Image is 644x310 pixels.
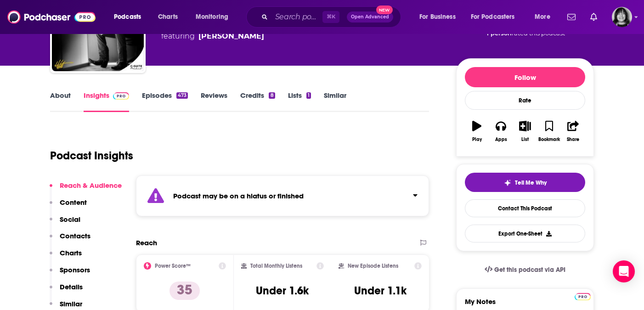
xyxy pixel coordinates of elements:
h2: Power Score™ [155,263,191,269]
a: Get this podcast via API [477,259,573,281]
a: Credits8 [240,91,275,112]
span: Get this podcast via API [494,266,565,274]
button: Bookmark [537,115,561,148]
span: Charts [158,11,178,23]
a: Show notifications dropdown [587,9,601,25]
div: 1 [306,92,311,99]
a: Show notifications dropdown [564,9,579,25]
a: InsightsPodchaser Pro [84,91,129,112]
button: open menu [465,10,528,24]
a: Lists1 [288,91,311,112]
span: Logged in as parkdalepublicity1 [612,7,632,27]
div: Open Intercom Messenger [613,260,635,282]
h2: Total Monthly Listens [250,263,302,269]
p: Reach & Audience [60,181,122,190]
div: 473 [176,92,188,99]
a: Charts [152,10,183,24]
a: Contact This Podcast [465,199,585,217]
div: List [521,137,529,142]
h3: Under 1.1k [354,284,407,298]
button: open menu [528,10,562,24]
a: Pro website [575,292,591,300]
h3: Under 1.6k [256,284,309,298]
p: Content [60,198,87,207]
span: For Podcasters [471,11,515,23]
a: About [50,91,71,112]
button: open menu [107,10,153,24]
button: open menu [413,10,467,24]
button: Content [50,198,87,215]
a: Episodes473 [142,91,188,112]
a: Similar [324,91,346,112]
button: Reach & Audience [50,181,122,198]
div: Bookmark [538,137,560,142]
p: Charts [60,248,82,257]
span: Monitoring [196,11,228,23]
button: Contacts [50,231,90,248]
div: Search podcasts, credits, & more... [255,6,410,28]
button: Follow [465,67,585,87]
p: Details [60,282,83,291]
span: Open Advanced [351,15,389,19]
button: Export One-Sheet [465,225,585,242]
button: Sponsors [50,265,90,282]
h2: Reach [136,238,157,247]
h1: Podcast Insights [50,149,133,163]
div: Play [472,137,482,142]
button: open menu [189,10,240,24]
img: Podchaser Pro [113,92,129,100]
img: Podchaser Pro [575,293,591,300]
span: More [535,11,550,23]
input: Search podcasts, credits, & more... [271,10,322,24]
p: Similar [60,299,82,308]
span: ⌘ K [322,11,339,23]
div: Rate [465,91,585,110]
button: List [513,115,537,148]
h2: New Episode Listens [348,263,398,269]
span: Podcasts [114,11,141,23]
button: Social [50,215,80,232]
img: User Profile [612,7,632,27]
button: Share [561,115,585,148]
p: Sponsors [60,265,90,274]
button: Details [50,282,83,299]
span: New [376,6,393,14]
button: tell me why sparkleTell Me Why [465,173,585,192]
div: 8 [269,92,275,99]
img: tell me why sparkle [504,179,511,186]
a: Reviews [201,91,227,112]
div: Apps [495,137,507,142]
button: Apps [489,115,513,148]
span: Tell Me Why [515,179,547,186]
button: Show profile menu [612,7,632,27]
p: Contacts [60,231,90,240]
p: Social [60,215,80,224]
span: featuring [161,31,328,42]
section: Click to expand status details [136,175,429,216]
button: Charts [50,248,82,265]
div: [PERSON_NAME] [198,31,264,42]
span: For Business [419,11,456,23]
div: Share [567,137,579,142]
p: 35 [169,282,200,300]
button: Play [465,115,489,148]
strong: Podcast may be on a hiatus or finished [173,192,304,200]
img: Podchaser - Follow, Share and Rate Podcasts [7,8,96,26]
button: Open AdvancedNew [347,11,393,23]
